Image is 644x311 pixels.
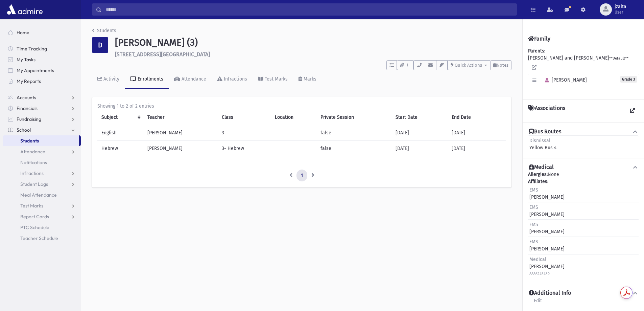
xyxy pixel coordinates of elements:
b: Parents: [528,48,545,54]
th: Subject [97,110,143,125]
span: [PERSON_NAME] [542,77,587,83]
b: Allergies: [528,172,548,177]
a: Students [3,135,79,146]
a: Infractions [3,168,81,179]
span: PTC Schedule [20,224,49,230]
h4: Additional Info [529,290,571,297]
a: Report Cards [3,211,81,222]
input: Search [102,3,517,16]
a: Test Marks [3,200,81,211]
span: My Appointments [17,67,54,73]
span: Attendance [20,149,45,155]
button: Bus Routes [528,128,639,135]
div: [PERSON_NAME] [529,186,565,201]
nav: breadcrumb [92,27,116,37]
div: Activity [102,76,119,82]
a: Infractions [212,70,253,89]
td: [DATE] [391,140,448,156]
td: [PERSON_NAME] [143,140,218,156]
button: Notes [490,60,511,70]
span: Fundraising [17,116,41,122]
th: Private Session [316,110,391,125]
div: [PERSON_NAME] [529,204,565,218]
span: Quick Actions [455,63,482,68]
span: User [615,9,626,15]
a: Marks [293,70,322,89]
th: Class [218,110,270,125]
span: Report Cards [20,214,49,220]
b: Affiliates: [528,179,548,184]
h4: Family [528,36,550,42]
a: Fundraising [3,114,81,125]
div: Test Marks [263,76,288,82]
div: D [92,37,108,53]
a: My Tasks [3,54,81,65]
a: PTC Schedule [3,222,81,233]
div: Yellow Bus 4 [529,137,556,151]
a: 1 [296,170,307,182]
div: [PERSON_NAME] [529,256,565,277]
a: Teacher Schedule [3,233,81,244]
a: Attendance [169,70,212,89]
div: None [528,171,639,279]
span: Home [17,29,29,36]
div: Marks [302,76,316,82]
a: Attendance [3,146,81,157]
a: Student Logs [3,179,81,190]
span: Infractions [20,170,44,176]
span: Time Tracking [17,46,47,52]
span: EMS [529,204,538,210]
span: jzalta [615,4,626,9]
img: AdmirePro [5,3,44,16]
span: Grade 3 [620,76,637,83]
h4: Medical [529,164,554,171]
small: 8886245439 [529,272,550,276]
span: My Tasks [17,57,35,63]
div: [PERSON_NAME] [529,238,565,252]
span: My Reports [17,78,41,84]
th: Teacher [143,110,218,125]
a: Test Marks [253,70,293,89]
button: Additional Info [528,290,639,297]
span: Student Logs [20,181,48,187]
div: [PERSON_NAME] [529,221,565,235]
div: Attendance [180,76,206,82]
span: Financials [17,105,38,111]
a: Notifications [3,157,81,168]
th: End Date [448,110,506,125]
span: Teacher Schedule [20,235,58,241]
a: My Reports [3,76,81,87]
h4: Associations [528,105,565,117]
h4: Bus Routes [529,128,561,135]
span: Students [20,138,39,144]
span: Medical [529,257,546,262]
div: Infractions [222,76,247,82]
span: EMS [529,239,538,245]
button: 1 [397,60,413,70]
td: English [97,125,143,140]
div: [PERSON_NAME] and [PERSON_NAME] [528,47,639,94]
td: [DATE] [448,140,506,156]
button: Medical [528,164,639,171]
a: My Appointments [3,65,81,76]
span: EMS [529,187,538,193]
td: [DATE] [391,125,448,140]
span: Dismissal [529,138,550,143]
a: Meal Attendance [3,190,81,200]
td: [DATE] [448,125,506,140]
a: Home [3,27,81,38]
h1: [PERSON_NAME] (3) [115,37,511,48]
td: false [316,125,391,140]
span: EMS [529,222,538,227]
h6: [STREET_ADDRESS][GEOGRAPHIC_DATA] [115,51,511,58]
span: Meal Attendance [20,192,57,198]
span: Notifications [20,159,47,165]
a: Activity [92,70,125,89]
span: Accounts [17,94,36,101]
a: Time Tracking [3,43,81,54]
td: Hebrew [97,140,143,156]
th: Start Date [391,110,448,125]
a: Edit [533,297,542,309]
a: View all Associations [626,105,639,117]
div: Enrollments [136,76,163,82]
